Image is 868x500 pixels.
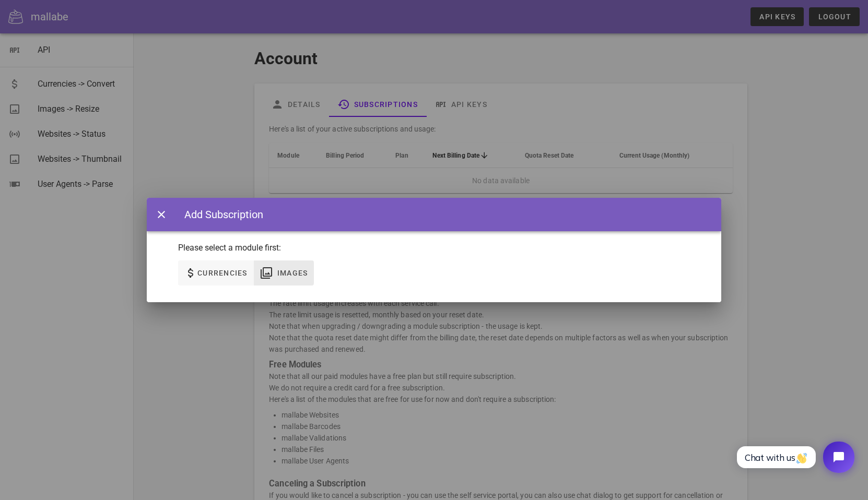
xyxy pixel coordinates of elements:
div: Add Subscription [174,207,263,222]
button: Images [254,260,314,285]
iframe: Tidio Chat [725,433,863,482]
p: Please select a module first: [178,242,690,254]
span: Currencies [197,269,248,277]
button: Currencies [178,260,254,285]
span: Images [277,269,308,277]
